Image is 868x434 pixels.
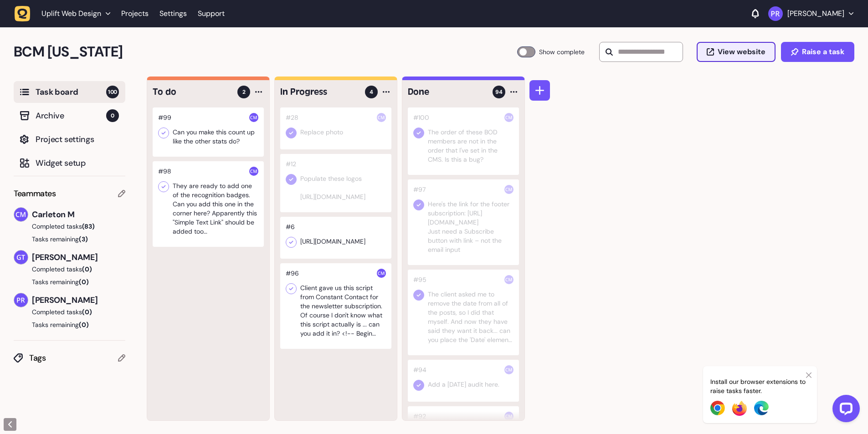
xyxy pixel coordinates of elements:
img: Pranav [768,6,783,21]
span: Tags [29,352,118,364]
span: [PERSON_NAME] [32,294,125,306]
button: Completed tasks(83) [14,222,118,231]
span: Carleton M [32,208,125,221]
span: 100 [106,86,119,98]
img: Carleton M [504,185,514,194]
span: Raise a task [802,48,844,56]
img: Carleton M [504,365,514,374]
h4: In Progress [280,86,359,98]
span: Show complete [539,46,585,57]
button: Raise a task [781,42,854,62]
button: Completed tasks(0) [14,307,118,317]
span: View website [718,48,765,56]
span: (3) [79,235,88,243]
span: 94 [495,88,503,96]
img: Chrome Extension [710,401,725,415]
button: Completed tasks(0) [14,265,118,274]
span: (0) [79,278,89,286]
img: Carleton M [504,275,514,284]
button: Project settings [14,128,125,150]
button: Tasks remaining(0) [14,277,125,286]
h2: BCM Georgia [14,41,517,63]
span: 0 [106,109,119,122]
button: Widget setup [14,152,125,174]
span: 2 [242,88,246,96]
span: Teammates [14,187,56,200]
button: [PERSON_NAME] [768,6,853,21]
a: Settings [159,5,187,22]
img: Carleton M [249,167,258,176]
img: Carleton M [504,412,514,421]
span: (0) [82,265,92,273]
span: (83) [82,222,95,230]
span: Archive [36,109,106,122]
img: Edge Extension [754,401,769,415]
img: Carleton M [249,113,258,122]
button: View website [697,42,776,62]
p: Install our browser extensions to raise tasks faster. [710,377,810,395]
button: Uplift Web Design [15,5,116,22]
img: Carleton M [377,113,386,122]
span: (0) [82,308,92,316]
span: Project settings [36,133,119,146]
span: Widget setup [36,157,119,169]
img: Graham Thompson [14,250,28,264]
img: Firefox Extension [732,401,747,416]
button: Tasks remaining(3) [14,235,125,244]
span: 4 [370,88,373,96]
span: Task board [36,86,106,98]
a: Support [198,9,225,18]
a: Projects [121,5,149,22]
img: Carleton M [14,208,28,221]
span: Uplift Web Design [41,9,101,18]
iframe: LiveChat chat widget [825,391,863,429]
img: Carleton M [377,269,386,278]
span: (0) [79,321,89,329]
p: [PERSON_NAME] [787,9,844,18]
img: Carleton M [504,113,514,122]
h4: Done [408,86,486,98]
span: [PERSON_NAME] [32,251,125,264]
button: Archive0 [14,105,125,127]
img: Pranav [14,293,28,307]
button: Tasks remaining(0) [14,320,125,329]
button: Task board100 [14,81,125,103]
h4: To do [153,86,231,98]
